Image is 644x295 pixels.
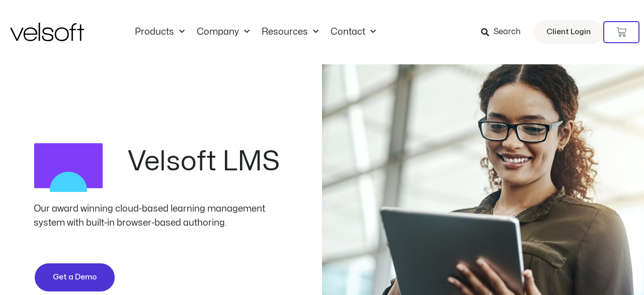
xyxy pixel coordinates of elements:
[10,23,84,41] img: Velsoft Training Materials
[256,27,325,38] a: ResourcesMenu Toggle
[481,24,528,41] a: Search
[129,27,382,38] nav: Menu
[494,26,521,39] span: Search
[534,20,603,44] a: Client Login
[546,26,591,39] span: Client Login
[34,133,103,203] img: LMS Logo
[34,262,116,292] a: Get a Demo
[53,271,97,283] span: Get a Demo
[34,202,288,230] div: Our award winning cloud-based learning management system with built-in browser-based authoring.
[129,27,191,38] a: ProductsMenu Toggle
[191,27,256,38] a: CompanyMenu Toggle
[325,27,382,38] a: ContactMenu Toggle
[128,148,288,175] h2: Velsoft LMS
